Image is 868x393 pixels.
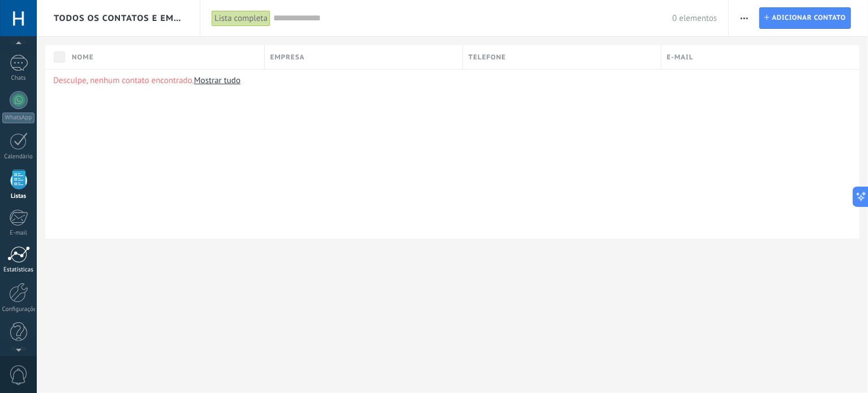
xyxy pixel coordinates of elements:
div: Estatísticas [2,266,35,274]
div: Configurações [2,306,35,313]
div: Listas [2,193,35,200]
div: Chats [2,75,35,82]
div: Calendário [2,153,35,161]
div: Lista completa [212,10,270,27]
span: Telefone [469,52,506,63]
span: Nome [72,52,94,63]
a: Mostrar tudo [194,75,240,86]
div: WhatsApp [2,113,35,123]
button: Mais [736,7,753,29]
span: Empresa [270,52,305,63]
span: 0 elementos [672,13,717,24]
div: E-mail [2,230,35,237]
p: Desculpe, nenhum contato encontrado. [53,75,852,86]
span: Todos os contatos e Empresas [54,13,184,24]
span: E-mail [667,52,694,63]
span: Adicionar contato [772,8,846,28]
a: Adicionar contato [759,7,851,29]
